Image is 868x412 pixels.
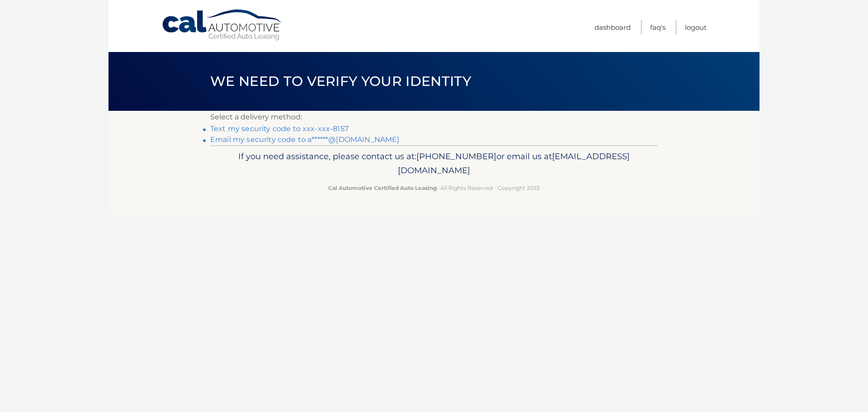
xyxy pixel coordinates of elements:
a: FAQ's [650,20,665,35]
a: Cal Automotive [161,9,283,41]
a: Email my security code to a******@[DOMAIN_NAME] [210,135,400,144]
strong: Cal Automotive Certified Auto Leasing [328,185,437,191]
a: Logout [685,20,707,35]
span: We need to verify your identity [210,73,471,90]
p: If you need assistance, please contact us at: or email us at [216,149,652,178]
a: Text my security code to xxx-xxx-8157 [210,124,349,133]
span: [PHONE_NUMBER] [416,151,496,161]
p: Select a delivery method: [210,111,658,123]
a: Dashboard [594,20,631,35]
p: - All Rights Reserved - Copyright 2025 [216,183,652,193]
